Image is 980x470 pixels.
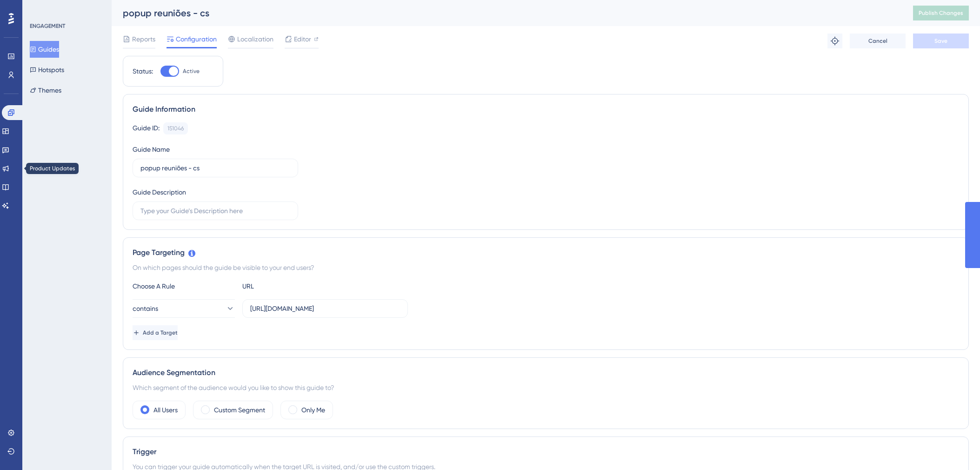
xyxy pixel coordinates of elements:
span: Publish Changes [919,9,963,17]
span: contains [133,303,158,314]
span: Active [183,67,200,75]
button: Add a Target [133,325,178,340]
input: Type your Guide’s Description here [140,206,290,216]
label: Only Me [301,404,325,416]
div: Trigger [133,446,959,457]
button: Save [913,34,969,48]
div: Guide ID: [133,122,160,134]
div: Status: [133,66,153,77]
div: Audience Segmentation [133,367,959,378]
div: ENGAGEMENT [30,22,65,30]
div: Guide Description [133,187,186,198]
div: Which segment of the audience would you like to show this guide to? [133,382,959,393]
button: Guides [30,41,59,58]
button: Publish Changes [913,6,969,20]
div: Choose A Rule [133,281,235,292]
button: Themes [30,82,61,99]
iframe: UserGuiding AI Assistant Launcher [941,433,969,461]
span: Editor [294,34,311,45]
div: On which pages should the guide be visible to your end users? [133,262,959,273]
input: yourwebsite.com/path [250,303,400,314]
span: Configuration [176,34,217,45]
span: Save [934,37,947,45]
div: URL [242,281,345,292]
div: popup reuniões - cs [123,7,890,20]
button: Cancel [850,34,906,48]
button: contains [133,299,235,318]
span: Add a Target [143,329,178,336]
button: Hotspots [30,61,64,78]
label: Custom Segment [214,404,265,416]
span: Cancel [868,37,887,45]
label: All Users [153,404,178,416]
input: Type your Guide’s Name here [140,163,290,173]
div: Guide Name [133,144,170,155]
div: 151046 [167,125,184,132]
span: Localization [237,34,273,45]
div: Guide Information [133,104,959,115]
span: Reports [132,34,155,45]
div: Page Targeting [133,247,959,258]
